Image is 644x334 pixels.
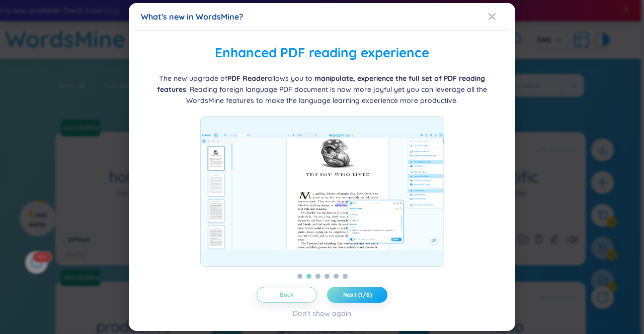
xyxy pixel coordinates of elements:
div: What's new in WordsMine? [141,11,503,22]
button: Next (1/6) [327,287,387,303]
button: Close [488,3,515,30]
button: 6 [343,274,348,279]
button: 1 [297,274,302,279]
span: Back [280,291,294,299]
h2: Enhanced PDF reading experience [141,43,503,63]
button: Back [257,287,317,303]
b: manipulate, experience the full set of PDF reading features [157,74,485,94]
div: Don't show again [293,308,351,319]
button: 4 [325,274,330,279]
span: Next (1/6) [343,291,372,299]
button: 2 [306,274,311,279]
b: PDF Reader [227,74,268,83]
button: 3 [315,274,320,279]
button: 5 [334,274,339,279]
span: The new upgrade of allows you to . Reading foreign language PDF document is now more joyful yet y... [157,74,487,105]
